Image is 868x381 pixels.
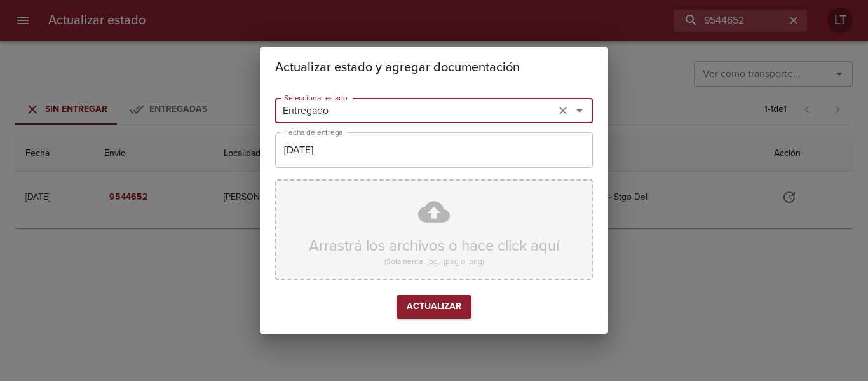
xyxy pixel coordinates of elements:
[554,102,572,120] button: Limpiar
[397,295,471,319] span: Confirmar cambio de estado
[571,102,588,120] button: Abrir
[275,57,593,78] h2: Actualizar estado y agregar documentación
[407,299,461,315] span: Actualizar
[275,179,593,280] div: Arrastrá los archivos o hace click aquí(Solamente .jpg, .jpeg o .png)
[397,295,471,319] button: Actualizar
